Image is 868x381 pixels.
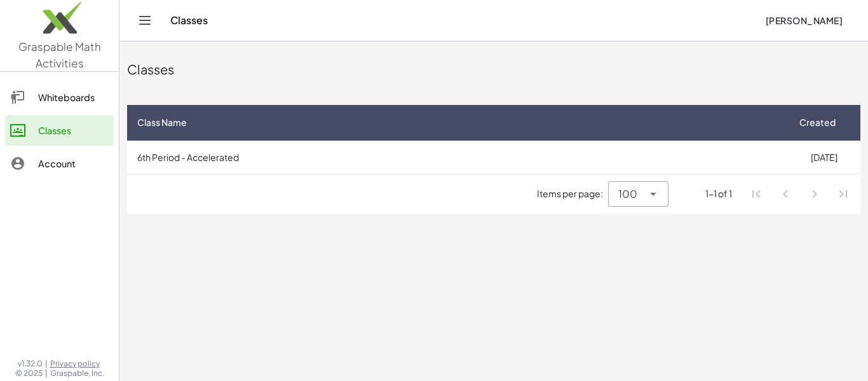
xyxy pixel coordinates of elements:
button: Toggle navigation [135,10,155,31]
div: Account [38,156,109,171]
span: [PERSON_NAME] [765,15,843,26]
td: 6th Period - Accelerated [127,141,787,174]
div: Classes [38,123,109,138]
a: Account [5,148,114,179]
td: [DATE] [787,141,860,174]
span: Graspable Math Activities [18,39,101,70]
div: Whiteboards [38,90,109,105]
span: | [45,368,48,378]
span: | [45,359,48,369]
span: v1.32.0 [18,359,43,369]
div: Classes [127,60,860,78]
div: 1-1 of 1 [705,187,732,200]
nav: Pagination Navigation [742,179,858,209]
span: Created [799,116,836,129]
span: © 2025 [15,368,43,378]
span: Items per page: [537,187,608,200]
span: Class Name [137,116,187,129]
span: 100 [618,186,637,202]
a: Classes [5,115,114,146]
a: Whiteboards [5,82,114,113]
button: [PERSON_NAME] [755,9,853,32]
a: Privacy policy [50,359,104,369]
span: Graspable, Inc. [50,368,104,378]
